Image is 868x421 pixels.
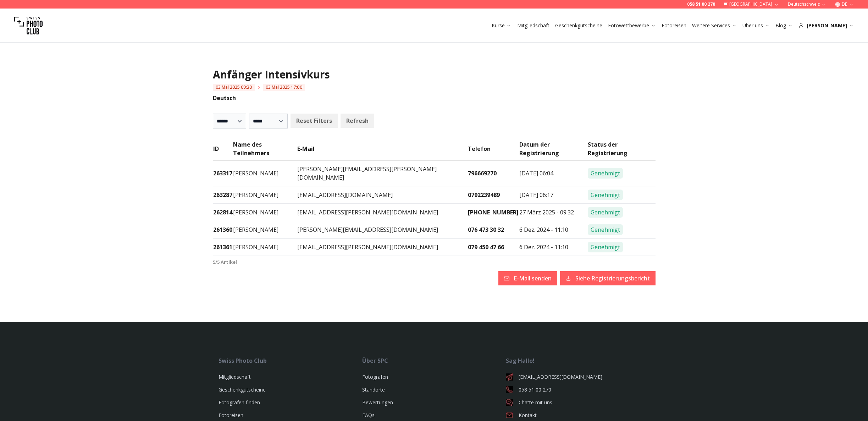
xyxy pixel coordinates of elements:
b: Reset Filters [296,116,332,125]
td: [PERSON_NAME] [233,186,297,204]
td: 263317 [213,160,233,186]
td: [EMAIL_ADDRESS][PERSON_NAME][DOMAIN_NAME] [297,239,467,256]
span: 03 Mai 2025 17:00 [263,84,305,91]
td: 6 Dez. 2024 - 11:10 [519,221,587,239]
a: Fotoreisen [662,22,686,29]
a: Kontakt [506,412,649,419]
a: Fotografen [362,373,388,380]
span: Genehmigt [588,242,623,252]
a: Geschenkgutscheine [555,22,602,29]
p: Deutsch [213,94,656,102]
td: 261360 [213,221,233,239]
button: E-Mail senden [498,271,557,285]
td: 261361 [213,239,233,256]
td: [PERSON_NAME] [233,160,297,186]
td: 27 März 2025 - 09:32 [519,204,587,221]
a: Chatte mit uns [506,399,649,406]
td: ID [213,140,233,160]
button: Blog [773,21,796,31]
button: Fotoreisen [659,21,689,31]
a: 079 450 47 66 [468,243,504,251]
a: Mitgliedschaft [517,22,549,29]
a: 058 51 00 270 [506,386,649,393]
td: [PERSON_NAME][EMAIL_ADDRESS][DOMAIN_NAME] [297,221,467,239]
td: [PERSON_NAME] [233,239,297,256]
td: E-Mail [297,140,467,160]
button: Über uns [740,21,773,31]
td: [PERSON_NAME][EMAIL_ADDRESS][PERSON_NAME][DOMAIN_NAME] [297,160,467,186]
a: Mitgliedschaft [219,373,251,380]
div: Swiss Photo Club [219,356,362,365]
a: Geschenkgutscheine [219,386,266,393]
span: Genehmigt [588,168,623,179]
a: 0792239489 [468,191,500,199]
h1: Anfänger Intensivkurs [213,68,656,81]
div: Über SPC [362,356,506,365]
a: 796669270 [468,169,497,177]
td: 263287 [213,186,233,204]
td: [PERSON_NAME] [233,221,297,239]
a: [PHONE_NUMBER] [468,208,519,216]
a: [EMAIL_ADDRESS][DOMAIN_NAME] [506,373,649,381]
a: Fotowettbewerbe [608,22,656,29]
div: Sag Hallo! [506,356,649,365]
button: Geschenkgutscheine [552,21,605,31]
a: Weitere Services [692,22,737,29]
td: 262814 [213,204,233,221]
a: Fotoreisen [219,412,243,419]
span: Genehmigt [588,224,623,235]
b: Refresh [346,116,369,125]
a: Standorte [362,386,385,393]
a: Blog [775,22,793,29]
td: [PERSON_NAME] [233,204,297,221]
button: Refresh [341,114,374,128]
a: 076 473 30 32 [468,226,504,234]
td: [DATE] 06:04 [519,160,587,186]
a: Fotografen finden [219,399,260,406]
button: Kurse [489,21,514,31]
b: 5 / 5 Artikel [213,259,237,265]
button: Mitgliedschaft [514,21,552,31]
td: Datum der Registrierung [519,140,587,160]
a: Bewertungen [362,399,393,406]
td: Status der Registrierung [587,140,655,160]
td: [EMAIL_ADDRESS][DOMAIN_NAME] [297,186,467,204]
img: Swiss photo club [14,11,43,40]
a: Über uns [742,22,770,29]
td: [EMAIL_ADDRESS][PERSON_NAME][DOMAIN_NAME] [297,204,467,221]
div: [PERSON_NAME] [798,22,854,29]
button: Siehe Registrierungsbericht [560,271,656,285]
button: Weitere Services [689,21,740,31]
a: Kurse [492,22,512,29]
td: 6 Dez. 2024 - 11:10 [519,239,587,256]
span: Genehmigt [588,190,623,200]
a: 058 51 00 270 [687,1,715,7]
button: Reset Filters [291,114,338,128]
td: [DATE] 06:17 [519,186,587,204]
a: FAQs [362,412,375,419]
button: Fotowettbewerbe [605,21,659,31]
td: Telefon [468,140,519,160]
span: 03 Mai 2025 09:30 [213,84,255,91]
span: Genehmigt [588,207,623,218]
td: Name des Teilnehmers [233,140,297,160]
